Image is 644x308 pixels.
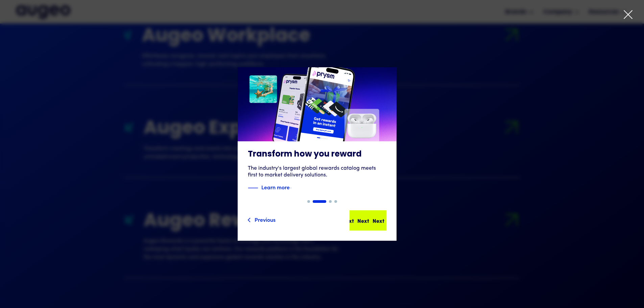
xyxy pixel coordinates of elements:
div: Previous [255,215,276,223]
div: Next [341,216,353,224]
div: The industry's largest global rewards catalog meets first to market delivery solutions. [248,165,386,179]
div: Next [356,216,368,224]
div: Show slide 3 of 4 [329,200,332,203]
img: Blue text arrow [290,184,301,192]
a: Transform how you rewardThe industry's largest global rewards catalog meets first to market deliv... [238,67,397,200]
img: Blue decorative line [248,184,258,192]
h3: Transform how you reward [248,149,386,160]
a: NextNextNext [350,210,386,231]
div: Show slide 2 of 4 [313,200,326,203]
strong: Learn more [261,183,290,191]
div: Show slide 4 of 4 [334,200,337,203]
div: Show slide 1 of 4 [307,200,310,203]
div: Next [371,216,383,224]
